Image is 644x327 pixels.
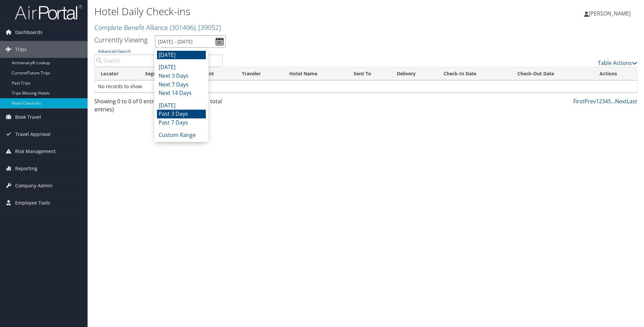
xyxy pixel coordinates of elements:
a: 1 [596,98,599,105]
th: Account: activate to sort column ascending [189,67,236,80]
input: [DATE] - [DATE] [155,35,226,48]
li: Next 3 Days [157,72,206,80]
span: Reporting [15,160,37,177]
a: 3 [602,98,605,105]
span: Company Admin [15,177,53,194]
span: Dashboards [15,24,42,41]
h1: Hotel Daily Check-ins [94,4,456,19]
a: 2 [599,98,602,105]
th: Delivery: activate to sort column ascending [391,67,438,80]
span: Travel Approval [15,126,51,143]
th: Actions [593,67,637,80]
a: First [573,98,584,105]
a: Table Actions [598,59,637,67]
a: Prev [584,98,596,105]
span: , [ 39052 ] [195,23,221,32]
div: Showing 0 to 0 of 0 entries (filtered from NaN total entries) [94,97,223,117]
h3: Currently Viewing [94,35,148,44]
a: Complete Benefit Alliance [94,23,221,32]
li: Next 14 Days [157,89,206,98]
li: Past 3 Days [157,110,206,118]
a: 5 [608,98,611,105]
li: Past 7 Days [157,118,206,127]
a: Next [615,98,627,105]
span: Book Travel [15,109,41,125]
span: Trips [15,41,27,58]
img: airportal-logo.png [15,4,82,20]
span: ( 301496 ) [170,23,195,32]
li: [DATE] [157,63,206,72]
span: Risk Management [15,143,56,160]
th: Locator: activate to sort column ascending [95,67,139,80]
a: [PERSON_NAME] [584,3,637,24]
a: Last [627,98,637,105]
th: Segment: activate to sort column ascending [139,67,189,80]
li: Next 7 Days [157,80,206,89]
span: [PERSON_NAME] [589,10,631,17]
a: Advanced Search [98,48,130,54]
a: 4 [605,98,608,105]
th: Check-In Date: activate to sort column ascending [438,67,511,80]
span: Employee Tools [15,194,50,211]
th: Hotel Name: activate to sort column ascending [283,67,348,80]
li: Custom Range [157,131,206,140]
th: Sent To: activate to sort column ascending [348,67,391,80]
input: Advanced Search [94,54,223,67]
th: Traveler: activate to sort column ascending [236,67,283,80]
td: No records to show. [95,80,637,93]
li: [DATE] [157,51,206,60]
span: … [611,98,615,105]
th: Check-Out Date: activate to sort column ascending [511,67,593,80]
li: [DATE] [157,101,206,110]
